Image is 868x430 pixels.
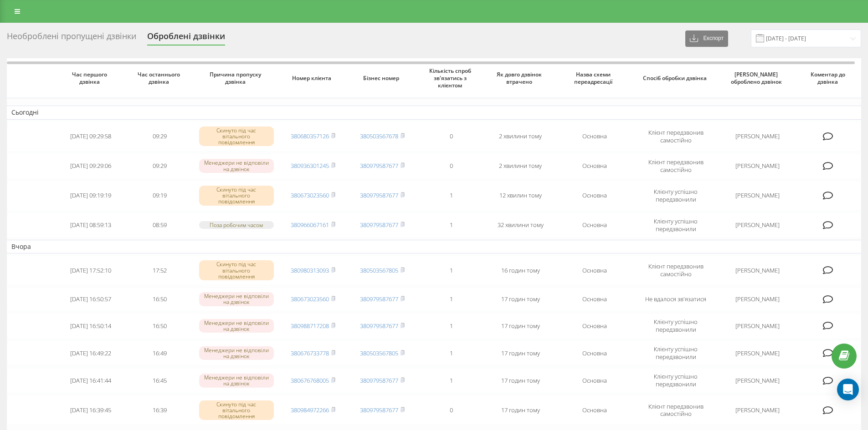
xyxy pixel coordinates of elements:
[360,162,398,170] a: 380979587677
[291,266,329,274] a: 380980313093
[291,322,329,330] a: 380988717208
[56,255,125,285] td: [DATE] 17:52:10
[355,75,409,82] span: Бізнес номер
[634,255,718,285] td: Клієнт передзвонив самостійно
[416,181,486,211] td: 1
[360,132,398,140] a: 380503567678
[199,292,274,306] div: Менеджери не відповіли на дзвінок
[718,340,797,366] td: [PERSON_NAME]
[286,75,340,82] span: Номер клієнта
[555,153,634,179] td: Основна
[718,255,797,285] td: [PERSON_NAME]
[486,395,555,425] td: 17 годин тому
[199,346,274,360] div: Менеджери не відповіли на дзвінок
[718,395,797,425] td: [PERSON_NAME]
[291,191,329,199] a: 380673023560
[416,395,486,425] td: 0
[416,212,486,238] td: 1
[291,295,329,303] a: 380673023560
[7,240,861,253] td: Вчора
[645,295,706,303] span: Не вдалося зв'язатися
[199,221,274,229] div: Поза робочим часом
[291,376,329,384] a: 380676768005
[486,313,555,339] td: 17 годин тому
[416,255,486,285] td: 1
[555,313,634,339] td: Основна
[360,266,398,274] a: 380503567805
[56,313,125,339] td: [DATE] 16:50:14
[837,379,859,400] div: Open Intercom Messenger
[199,186,274,206] div: Скинуто під час вітального повідомлення
[685,30,728,47] button: Експорт
[642,75,710,82] span: Спосіб обробки дзвінка
[486,181,555,211] td: 12 хвилин тому
[199,159,274,172] div: Менеджери не відповіли на дзвінок
[555,212,634,238] td: Основна
[360,349,398,357] a: 380503567805
[634,181,718,211] td: Клієнту успішно передзвонили
[64,71,118,85] span: Час першого дзвінка
[125,153,195,179] td: 09:29
[555,368,634,393] td: Основна
[718,313,797,339] td: [PERSON_NAME]
[291,162,329,170] a: 380936301245
[486,121,555,152] td: 2 хвилини тому
[125,287,195,311] td: 16:50
[804,71,854,85] span: Коментар до дзвінка
[486,340,555,366] td: 17 годин тому
[199,260,274,280] div: Скинуто під час вітального повідомлення
[493,71,548,85] span: Як довго дзвінок втрачено
[360,295,398,303] a: 380979587677
[199,126,274,147] div: Скинуто під час вітального повідомлення
[718,212,797,238] td: [PERSON_NAME]
[563,71,626,85] span: Назва схеми переадресації
[555,255,634,285] td: Основна
[133,71,187,85] span: Час останнього дзвінка
[199,400,274,420] div: Скинуто під час вітального повідомлення
[125,212,195,238] td: 08:59
[360,191,398,199] a: 380979587677
[634,153,718,179] td: Клієнт передзвонив самостійно
[634,395,718,425] td: Клієнт передзвонив самостійно
[7,106,861,119] td: Сьогодні
[56,212,125,238] td: [DATE] 08:59:13
[555,395,634,425] td: Основна
[203,71,270,85] span: Причина пропуску дзвінка
[7,31,136,46] div: Необроблені пропущені дзвінки
[555,340,634,366] td: Основна
[634,340,718,366] td: Клієнту успішно передзвонили
[634,121,718,152] td: Клієнт передзвонив самостійно
[125,368,195,393] td: 16:45
[147,31,225,46] div: Оброблені дзвінки
[56,181,125,211] td: [DATE] 09:19:19
[718,287,797,311] td: [PERSON_NAME]
[125,121,195,152] td: 09:29
[486,212,555,238] td: 32 хвилини тому
[718,181,797,211] td: [PERSON_NAME]
[718,121,797,152] td: [PERSON_NAME]
[360,406,398,414] a: 380979587677
[634,368,718,393] td: Клієнту успішно передзвонили
[56,121,125,152] td: [DATE] 09:29:58
[416,313,486,339] td: 1
[486,287,555,311] td: 17 годин тому
[416,340,486,366] td: 1
[424,67,478,89] span: Кількість спроб зв'язатись з клієнтом
[486,368,555,393] td: 17 годин тому
[718,153,797,179] td: [PERSON_NAME]
[486,153,555,179] td: 2 хвилини тому
[416,368,486,393] td: 1
[486,255,555,285] td: 16 годин тому
[199,374,274,387] div: Менеджери не відповіли на дзвінок
[634,313,718,339] td: Клієнту успішно передзвонили
[125,255,195,285] td: 17:52
[56,395,125,425] td: [DATE] 16:39:45
[125,313,195,339] td: 16:50
[56,340,125,366] td: [DATE] 16:49:22
[726,71,789,85] span: [PERSON_NAME] оброблено дзвінок
[199,319,274,333] div: Менеджери не відповіли на дзвінок
[125,395,195,425] td: 16:39
[125,181,195,211] td: 09:19
[360,322,398,330] a: 380979587677
[56,287,125,311] td: [DATE] 16:50:57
